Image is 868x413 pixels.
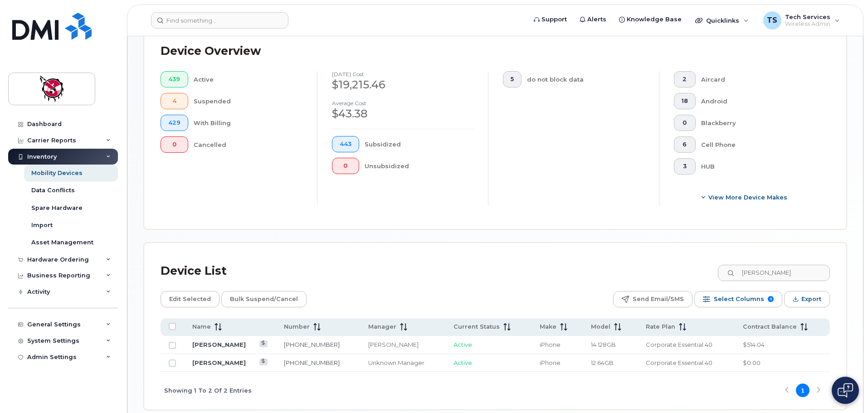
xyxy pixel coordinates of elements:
[674,115,696,131] button: 0
[743,359,761,366] span: $0.00
[192,359,246,366] a: [PERSON_NAME]
[365,136,474,152] div: Subsidized
[332,106,473,121] div: $43.38
[674,71,696,87] button: 2
[682,119,688,126] span: 0
[540,359,561,366] span: iPhone
[368,359,437,367] div: Unknown Manager
[161,93,188,109] button: 4
[194,93,303,109] div: Suspended
[674,93,696,109] button: 18
[340,141,351,148] span: 443
[767,15,777,26] span: TS
[646,359,712,366] span: Corporate Essential 40
[674,136,696,153] button: 6
[192,323,211,331] span: Name
[161,291,219,307] button: Edit Selected
[587,15,606,24] span: Alerts
[796,384,809,397] button: Page 1
[801,292,821,306] span: Export
[757,11,846,29] div: Tech Services
[527,10,573,29] a: Support
[161,259,227,283] div: Device List
[332,158,359,174] button: 0
[591,341,616,348] span: 14 128GB
[701,115,816,131] div: Blackberry
[613,291,692,307] button: Send Email/SMS
[332,136,359,152] button: 443
[591,323,610,331] span: Model
[706,17,739,24] span: Quicklinks
[714,292,764,306] span: Select Columns
[284,359,340,366] a: [PHONE_NUMBER]
[701,93,816,109] div: Android
[168,97,180,105] span: 4
[368,340,437,349] div: [PERSON_NAME]
[682,141,688,148] span: 6
[194,115,303,131] div: With Billing
[591,359,614,366] span: 12 64GB
[701,71,816,87] div: Aircard
[259,359,268,365] a: View Last Bill
[613,10,688,29] a: Knowledge Base
[838,383,853,398] img: Open chat
[161,136,188,153] button: 0
[161,115,188,131] button: 429
[169,292,211,306] span: Edit Selected
[785,13,830,20] span: Tech Services
[674,158,696,175] button: 3
[674,189,815,205] button: View More Device Makes
[259,340,268,347] a: View Last Bill
[168,141,180,148] span: 0
[164,384,252,397] span: Showing 1 To 2 Of 2 Entries
[718,265,830,281] input: Search Device List ...
[743,323,797,331] span: Contract Balance
[682,76,688,83] span: 2
[540,341,561,348] span: iPhone
[768,296,774,302] span: 9
[573,10,613,29] a: Alerts
[168,76,180,83] span: 439
[527,71,645,87] div: do not block data
[454,341,472,348] span: Active
[332,71,473,77] h4: [DATE] cost
[192,341,246,348] a: [PERSON_NAME]
[689,11,755,29] div: Quicklinks
[340,162,351,170] span: 0
[646,323,675,331] span: Rate Plan
[168,119,180,126] span: 429
[194,136,303,153] div: Cancelled
[332,100,473,106] h4: Average cost
[365,158,474,174] div: Unsubsidized
[541,15,567,24] span: Support
[221,291,307,307] button: Bulk Suspend/Cancel
[701,158,816,175] div: HUB
[230,292,298,306] span: Bulk Suspend/Cancel
[694,291,782,307] button: Select Columns 9
[151,12,288,29] input: Find something...
[503,71,522,87] button: 5
[284,323,310,331] span: Number
[161,71,188,87] button: 439
[194,71,303,87] div: Active
[540,323,556,331] span: Make
[454,359,472,366] span: Active
[454,323,500,331] span: Current Status
[368,323,396,331] span: Manager
[682,163,688,170] span: 3
[743,341,765,348] span: $514.04
[682,97,688,105] span: 18
[708,193,787,202] span: View More Device Makes
[701,136,816,153] div: Cell Phone
[784,291,830,307] button: Export
[284,341,340,348] a: [PHONE_NUMBER]
[646,341,712,348] span: Corporate Essential 40
[785,20,830,28] span: Wireless Admin
[161,39,261,63] div: Device Overview
[627,15,682,24] span: Knowledge Base
[332,77,473,92] div: $19,215.46
[633,292,684,306] span: Send Email/SMS
[511,76,514,83] span: 5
